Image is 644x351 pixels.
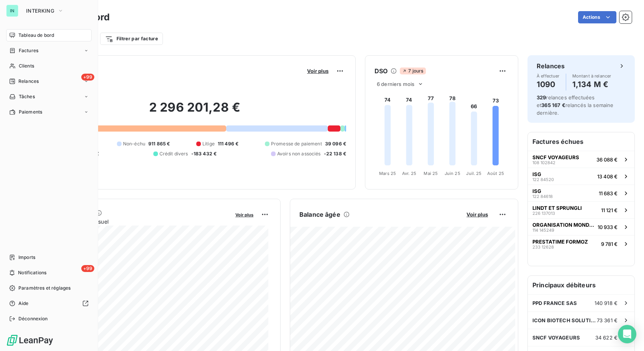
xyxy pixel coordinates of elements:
[305,68,331,74] button: Voir plus
[597,173,618,180] span: 13 408 €
[537,78,560,91] h4: 1090
[601,207,618,213] span: 11 121 €
[528,201,634,218] button: LINDT ET SPRUNGLI226 13701311 121 €
[528,185,634,201] button: ISG122 8461811 683 €
[466,171,481,176] tspan: Juil. 25
[532,245,554,249] span: 233 12628
[532,335,580,341] span: SNCF VOYAGEURS
[598,224,618,230] span: 10 933 €
[537,94,614,116] span: relances effectuées et relancés la semaine dernière.
[487,171,504,176] tspan: Août 25
[6,91,92,103] a: Tâches
[601,241,618,247] span: 9 781 €
[532,211,555,216] span: 226 137013
[18,285,71,292] span: Paramètres et réglages
[6,106,92,118] a: Paiements
[532,160,555,165] span: 108 102842
[596,157,618,163] span: 36 088 €
[6,282,92,294] a: Paramètres et réglages
[445,171,460,176] tspan: Juin 25
[18,269,46,276] span: Notifications
[532,222,595,228] span: ORGANISATION MONDIALE DE LA [DEMOGRAPHIC_DATA]
[532,188,541,194] span: ISG
[324,150,346,157] span: -22 138 €
[6,251,92,264] a: Imports
[464,211,490,218] button: Voir plus
[532,171,541,177] span: ISG
[532,154,579,160] span: SNCF VOYAGEURS
[307,68,329,74] span: Voir plus
[537,74,560,78] span: À effectuer
[19,63,34,69] span: Clients
[148,140,170,147] span: 911 865 €
[6,5,18,17] div: IN
[6,297,92,310] a: Aide
[528,168,634,185] button: ISG122 8452013 408 €
[233,211,256,218] button: Voir plus
[235,212,253,218] span: Voir plus
[18,254,35,261] span: Imports
[595,335,618,341] span: 34 622 €
[271,140,322,147] span: Promesse de paiement
[532,317,597,323] span: ICON BIOTECH SOLUTION
[123,140,145,147] span: Non-échu
[467,211,488,218] span: Voir plus
[377,81,414,87] span: 6 derniers mois
[18,78,39,85] span: Relances
[599,190,618,196] span: 11 683 €
[6,44,92,57] a: Factures
[595,300,618,306] span: 140 918 €
[6,334,54,346] img: Logo LeanPay
[597,317,618,323] span: 73 361 €
[532,205,582,211] span: LINDT ET SPRUNGLI
[325,140,346,147] span: 39 096 €
[26,8,54,14] span: INTERKING
[43,218,230,226] span: Chiffre d'affaires mensuel
[572,74,611,78] span: Montant à relancer
[537,94,546,101] span: 329
[532,239,588,245] span: PRESTATIME FORMOZ
[528,151,634,168] button: SNCF VOYAGEURS108 10284236 088 €
[528,218,634,235] button: ORGANISATION MONDIALE DE LA [DEMOGRAPHIC_DATA]114 14524910 933 €
[532,300,577,306] span: PPD FRANCE SAS
[202,140,215,147] span: Litige
[6,60,92,72] a: Clients
[19,109,42,115] span: Paiements
[18,300,29,307] span: Aide
[379,171,396,176] tspan: Mars 25
[400,68,426,74] span: 7 jours
[528,235,634,252] button: PRESTATIME FORMOZ233 126289 781 €
[375,66,388,76] h6: DSO
[6,75,92,87] a: +99Relances
[18,32,54,39] span: Tableau de bord
[218,140,238,147] span: 111 496 €
[159,150,188,157] span: Crédit divers
[19,47,38,54] span: Factures
[43,100,346,123] h2: 2 296 201,28 €
[100,33,163,45] button: Filtrer par facture
[424,171,438,176] tspan: Mai 25
[532,194,553,199] span: 122 84618
[299,210,340,219] h6: Balance âgée
[528,276,634,294] h6: Principaux débiteurs
[578,11,616,23] button: Actions
[191,150,217,157] span: -183 432 €
[81,74,94,81] span: +99
[572,78,611,91] h4: 1,134 M €
[19,93,35,100] span: Tâches
[618,325,636,343] div: Open Intercom Messenger
[532,228,554,232] span: 114 145249
[18,315,48,322] span: Déconnexion
[402,171,416,176] tspan: Avr. 25
[277,150,321,157] span: Avoirs non associés
[532,177,554,182] span: 122 84520
[541,102,565,108] span: 365 167 €
[528,132,634,151] h6: Factures échues
[537,61,565,71] h6: Relances
[6,29,92,41] a: Tableau de bord
[81,265,94,272] span: +99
